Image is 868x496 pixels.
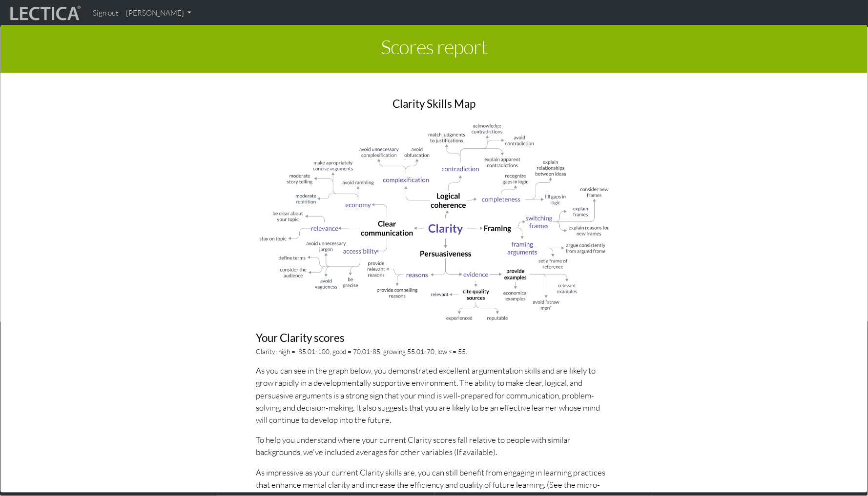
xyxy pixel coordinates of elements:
[256,332,612,344] h3: Your Clarity scores
[256,121,612,324] img: clarity-skills-lucid.png
[256,434,612,458] p: To help you understand where your current Clarity scores fall relative to people with similar bac...
[8,32,860,65] h1: Scores report
[256,364,612,426] p: As you can see in the graph below, you demonstrated excellent argumentation skills and are likely...
[256,347,612,357] p: Clarity: high = 85.01-100, good = 70.01-85, growing 55.01-70, low <= 55.
[256,98,612,110] h3: Clarity Skills Map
